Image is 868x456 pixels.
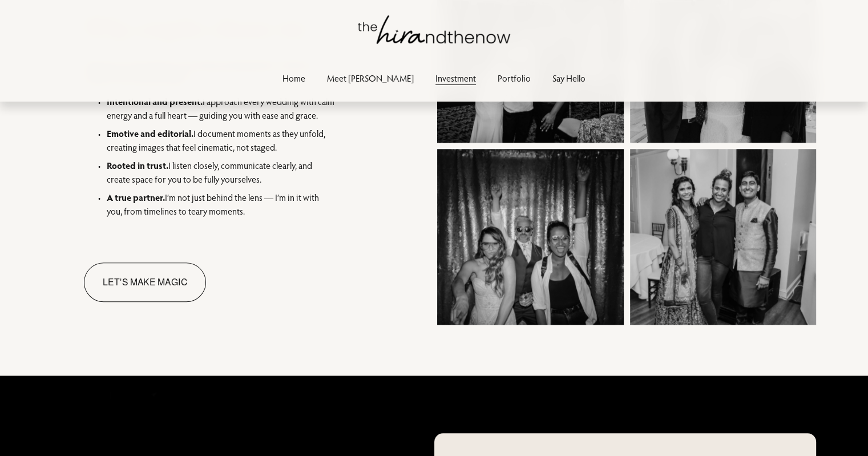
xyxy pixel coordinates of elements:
[435,70,476,86] a: Investment
[84,263,206,302] a: Let's make magic
[107,159,334,186] p: I listen closely, communicate clearly, and create space for you to be fully yourselves.
[107,95,203,107] strong: Intentional and present.
[552,70,586,86] a: Say Hello
[498,70,531,86] a: Portfolio
[107,191,334,218] p: I’m not just behind the lens — I’m in it with you, from timelines to teary moments.
[327,70,414,86] a: Meet [PERSON_NAME]
[107,127,334,154] p: I document moments as they unfold, creating images that feel cinematic, not staged.
[107,159,168,171] strong: Rooted in trust.
[107,127,193,139] strong: Emotive and editorial.
[282,70,305,86] a: Home
[107,95,334,122] p: I approach every wedding with calm energy and a full heart — guiding you with ease and grace.
[107,191,165,203] strong: A true partner.
[358,15,511,44] img: thehirandthenow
